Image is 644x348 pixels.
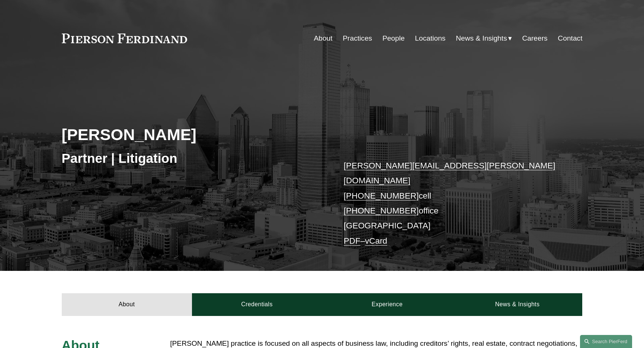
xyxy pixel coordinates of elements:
[62,150,322,167] h3: Partner | Litigation
[382,31,405,45] a: People
[344,236,361,246] a: PDF
[522,31,547,45] a: Careers
[344,158,561,249] p: cell office [GEOGRAPHIC_DATA] –
[322,293,452,316] a: Experience
[558,31,582,45] a: Contact
[344,191,419,200] a: [PHONE_NUMBER]
[415,31,445,45] a: Locations
[62,125,322,144] h2: [PERSON_NAME]
[452,293,582,316] a: News & Insights
[62,293,192,316] a: About
[365,236,387,246] a: vCard
[344,161,555,185] a: [PERSON_NAME][EMAIL_ADDRESS][PERSON_NAME][DOMAIN_NAME]
[344,206,419,215] a: [PHONE_NUMBER]
[314,31,332,45] a: About
[456,32,507,45] span: News & Insights
[343,31,372,45] a: Practices
[456,31,512,45] a: folder dropdown
[580,335,632,348] a: Search this site
[192,293,322,316] a: Credentials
